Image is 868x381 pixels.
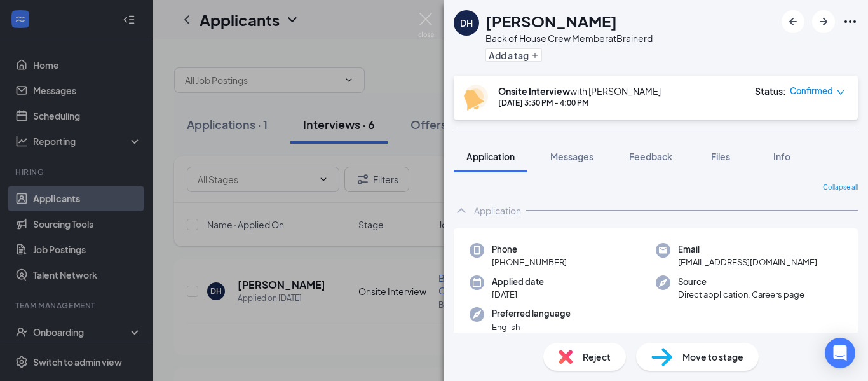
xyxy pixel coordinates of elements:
div: Application [474,204,521,217]
svg: ChevronUp [454,203,469,218]
span: [EMAIL_ADDRESS][DOMAIN_NAME] [678,256,817,268]
div: [DATE] 3:30 PM - 4:00 PM [498,97,661,108]
span: Source [678,275,804,288]
button: ArrowRight [812,10,835,33]
span: Reject [583,350,611,364]
button: ArrowLeftNew [782,10,804,33]
span: Move to stage [682,350,743,364]
span: Messages [550,151,593,162]
div: DH [460,17,473,29]
span: [DATE] [492,288,544,301]
svg: ArrowRight [816,14,831,29]
span: Info [773,151,790,162]
span: Phone [492,243,567,256]
div: Back of House Crew Member at Brainerd [485,32,653,45]
span: [PHONE_NUMBER] [492,256,567,268]
div: with [PERSON_NAME] [498,85,661,97]
div: Open Intercom Messenger [825,338,855,368]
svg: Plus [531,52,539,59]
span: Email [678,243,817,256]
span: Files [711,151,730,162]
span: Application [466,151,515,162]
span: Confirmed [790,85,833,97]
span: Direct application, Careers page [678,288,804,301]
span: English [492,321,571,333]
b: Onsite Interview [498,85,570,97]
span: Feedback [629,151,672,162]
span: Collapse all [823,183,858,193]
button: PlusAdd a tag [485,48,542,62]
span: down [836,88,845,97]
svg: Ellipses [843,14,858,29]
svg: ArrowLeftNew [785,14,801,29]
span: Applied date [492,275,544,288]
span: Preferred language [492,307,571,320]
h1: [PERSON_NAME] [485,10,617,32]
div: Status : [755,85,786,97]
